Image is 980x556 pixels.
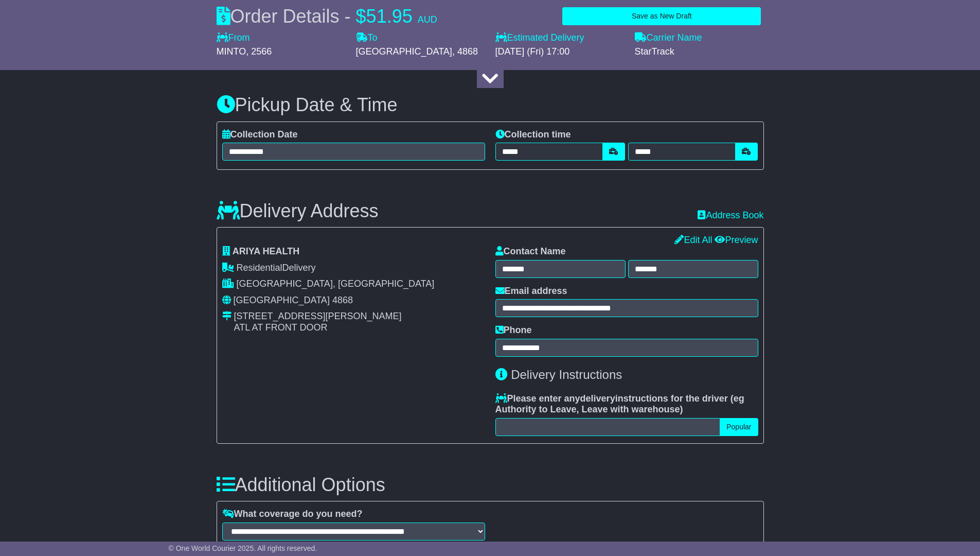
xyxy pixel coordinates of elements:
label: Contact Name [495,246,566,257]
div: Order Details - [217,5,437,27]
div: Delivery [222,263,485,274]
span: MINTO [217,46,246,57]
label: Email address [495,286,567,297]
span: © One World Courier 2025. All rights reserved. [169,544,317,552]
span: [GEOGRAPHIC_DATA] [356,46,452,57]
h3: Pickup Date & Time [217,95,764,115]
span: $ [356,6,366,27]
a: Edit All [674,235,712,245]
a: Preview [715,235,758,245]
span: , 4868 [452,46,478,57]
label: Estimated Delivery [495,32,625,44]
div: [DATE] (Fri) 17:00 [495,46,625,58]
label: What coverage do you need? [222,509,363,520]
div: [STREET_ADDRESS][PERSON_NAME] [234,311,402,322]
span: ARIYA HEALTH [233,246,299,256]
span: AUD [418,14,437,25]
span: [GEOGRAPHIC_DATA] [234,295,330,305]
span: , 2566 [246,46,272,57]
span: 51.95 [366,6,413,27]
label: Please enter any instructions for the driver ( ) [495,393,758,415]
span: Residential [237,263,282,273]
span: 4868 [332,295,353,305]
div: StarTrack [635,46,764,58]
label: Carrier Name [635,32,702,44]
label: From [217,32,250,44]
span: delivery [580,393,615,404]
label: To [356,32,378,44]
button: Popular [720,418,758,436]
label: Collection Date [222,129,298,141]
h3: Delivery Address [217,201,379,221]
label: Phone [495,325,532,336]
label: Collection time [495,129,571,141]
h3: Additional Options [217,475,764,495]
a: Address Book [698,210,763,220]
span: eg Authority to Leave, Leave with warehouse [495,393,744,415]
span: [GEOGRAPHIC_DATA], [GEOGRAPHIC_DATA] [237,279,435,289]
div: ATL AT FRONT DOOR [234,322,402,334]
span: Delivery Instructions [511,368,622,381]
button: Save as New Draft [562,7,761,25]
